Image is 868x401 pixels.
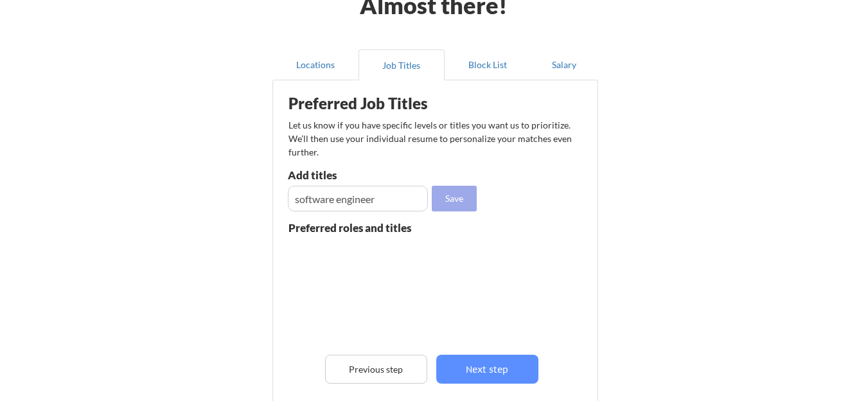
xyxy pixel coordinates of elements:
[432,186,477,211] button: Save
[288,170,425,181] div: Add titles
[288,222,427,233] div: Preferred roles and titles
[359,49,445,80] button: Job Titles
[288,118,573,159] div: Let us know if you have specific levels or titles you want us to prioritize. We’ll then use your ...
[288,186,428,211] input: E.g. Senior Product Manager
[531,49,598,80] button: Salary
[272,49,359,80] button: Locations
[325,355,427,384] button: Previous step
[445,49,531,80] button: Block List
[288,96,450,111] div: Preferred Job Titles
[436,355,538,384] button: Next step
